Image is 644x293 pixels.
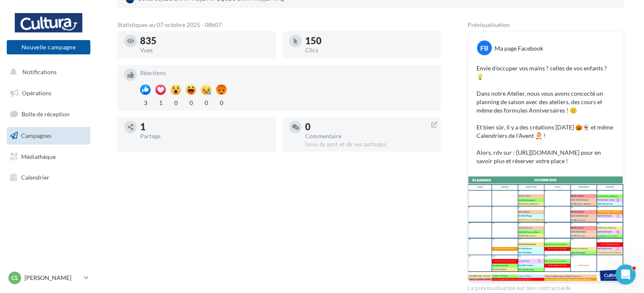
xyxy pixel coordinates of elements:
div: Ma page Facebook [495,44,543,53]
div: Issus du post et de ses partages [305,141,434,148]
div: 835 [140,36,269,46]
div: FB [477,40,492,55]
span: Campagnes [21,132,51,139]
iframe: Intercom live chat [615,264,636,285]
div: 0 [216,97,227,107]
div: 1 [155,97,166,107]
div: Commentaire [305,133,434,139]
div: 0 [305,122,434,132]
div: Réactions [140,70,434,76]
div: 1 [140,122,269,132]
div: Clics [305,47,434,53]
div: Partage [140,133,269,139]
a: Médiathèque [5,148,92,166]
p: [PERSON_NAME] [24,274,81,282]
a: Opérations [5,84,92,102]
div: Vues [140,47,269,53]
span: Cl [11,274,18,282]
a: Calendrier [5,169,92,186]
span: Calendrier [21,174,49,181]
a: Campagnes [5,127,92,145]
a: Cl [PERSON_NAME] [7,270,90,286]
div: La prévisualisation est non-contractuelle [468,281,624,292]
p: Envie d'occuper vos mains ? celles de vos enfants ? 💡 Dans notre Atelier, nous vous avons concoct... [476,64,615,165]
span: Médiathèque [21,153,56,160]
button: Notifications [5,63,89,81]
span: Boîte de réception [22,110,70,118]
div: 0 [170,97,181,107]
div: 0 [186,97,196,107]
button: Nouvelle campagne [7,40,90,54]
div: 150 [305,36,434,46]
div: Statistiques au 07 octobre 2025 - 08h07 [117,22,441,28]
a: Boîte de réception [5,105,92,123]
div: 0 [201,97,211,107]
div: Prévisualisation [468,22,624,28]
span: Opérations [22,89,51,97]
span: Notifications [22,68,57,75]
div: 3 [140,97,151,107]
